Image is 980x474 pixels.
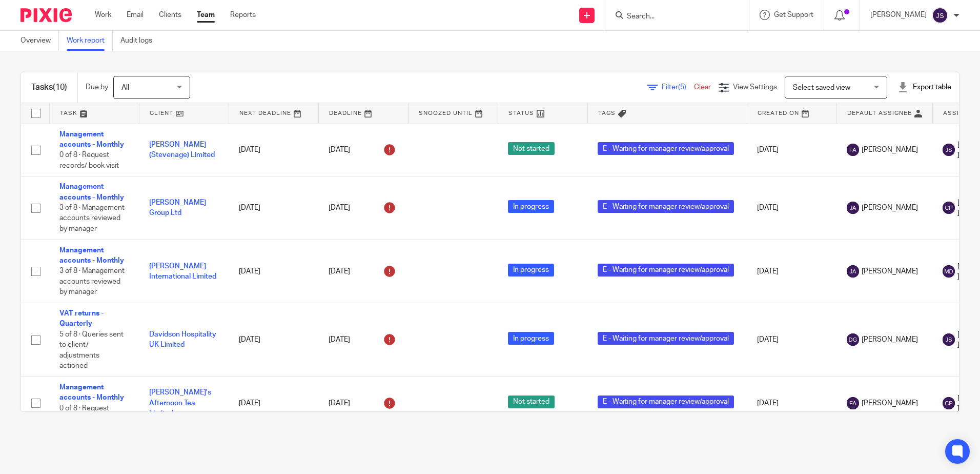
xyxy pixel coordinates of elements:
[678,84,686,91] span: (5)
[329,200,398,216] div: [DATE]
[31,82,67,93] h1: Tasks
[229,377,318,429] td: [DATE]
[847,202,859,214] img: svg%3E
[747,240,836,303] td: [DATE]
[943,202,955,214] img: svg%3E
[329,331,398,348] div: [DATE]
[59,405,119,423] span: 0 of 8 · Request records/ book visit
[598,332,734,345] span: E - Waiting for manager review/approval
[127,10,144,20] a: Email
[229,176,318,240] td: [DATE]
[508,142,555,155] span: Not started
[943,265,955,278] img: svg%3E
[149,141,215,159] a: [PERSON_NAME] (Stevenage) Limited
[847,265,859,278] img: svg%3E
[230,10,256,20] a: Reports
[747,124,836,176] td: [DATE]
[149,263,216,280] a: [PERSON_NAME] International Limited
[197,10,215,20] a: Team
[598,110,616,116] span: Tags
[847,397,859,409] img: svg%3E
[59,204,125,232] span: 3 of 8 · Management accounts reviewed by manager
[149,331,216,348] a: Davidson Hospitality UK Limited
[747,176,836,240] td: [DATE]
[59,247,124,264] a: Management accounts - Monthly
[149,199,206,216] a: [PERSON_NAME] Group Ltd
[21,8,72,22] img: Pixie
[943,333,955,346] img: svg%3E
[747,377,836,429] td: [DATE]
[229,240,318,303] td: [DATE]
[21,31,59,51] a: Overview
[847,144,859,156] img: svg%3E
[626,12,718,22] input: Search
[86,82,108,92] p: Due by
[932,7,948,24] img: svg%3E
[598,142,734,155] span: E - Waiting for manager review/approval
[59,183,124,201] a: Management accounts - Monthly
[120,31,160,51] a: Audit logs
[67,31,113,51] a: Work report
[943,397,955,409] img: svg%3E
[329,395,398,411] div: [DATE]
[662,84,694,91] span: Filter
[598,396,734,408] span: E - Waiting for manager review/approval
[862,203,918,213] span: [PERSON_NAME]
[694,84,711,91] a: Clear
[59,331,124,370] span: 5 of 8 · Queries sent to client/ adjustments actioned
[59,384,124,401] a: Management accounts - Monthly
[59,268,125,296] span: 3 of 8 · Management accounts reviewed by manager
[149,389,211,417] a: [PERSON_NAME]'s Afternoon Tea Limited
[59,151,119,169] span: 0 of 8 · Request records/ book visit
[793,84,850,91] span: Select saved view
[862,145,918,155] span: [PERSON_NAME]
[508,200,554,213] span: In progress
[229,303,318,377] td: [DATE]
[59,131,124,148] a: Management accounts - Monthly
[598,264,734,276] span: E - Waiting for manager review/approval
[943,144,955,156] img: svg%3E
[508,396,555,408] span: Not started
[329,142,398,158] div: [DATE]
[508,332,554,345] span: In progress
[59,310,104,327] a: VAT returns - Quarterly
[862,266,918,276] span: [PERSON_NAME]
[862,334,918,345] span: [PERSON_NAME]
[329,263,398,280] div: [DATE]
[508,264,554,276] span: In progress
[229,124,318,176] td: [DATE]
[870,10,927,20] p: [PERSON_NAME]
[862,398,918,408] span: [PERSON_NAME]
[897,82,951,92] div: Export table
[774,11,813,18] span: Get Support
[598,200,734,213] span: E - Waiting for manager review/approval
[847,333,859,346] img: svg%3E
[53,83,67,91] span: (10)
[95,10,111,20] a: Work
[159,10,181,20] a: Clients
[121,84,129,91] span: All
[733,84,777,91] span: View Settings
[747,303,836,377] td: [DATE]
